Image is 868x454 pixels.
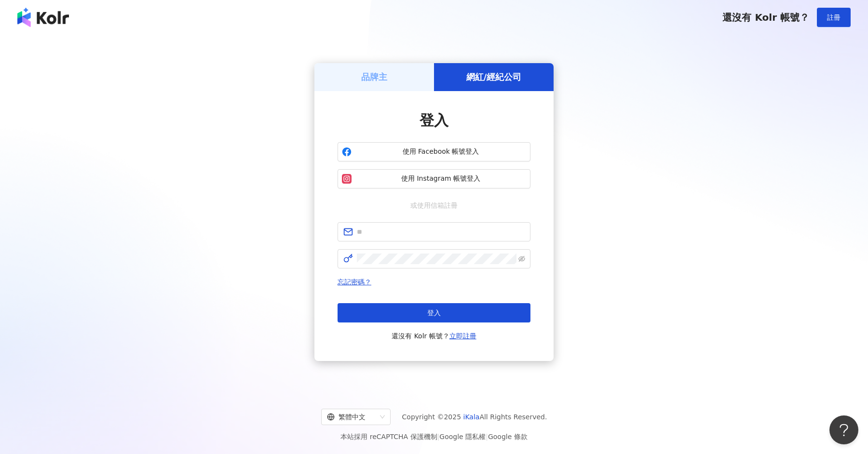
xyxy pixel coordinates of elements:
[327,409,376,425] div: 繁體中文
[355,147,526,157] span: 使用 Facebook 帳號登入
[427,309,441,317] span: 登入
[518,255,525,262] span: eye-invisible
[17,8,69,27] img: logo
[392,330,476,342] span: 還沒有 Kolr 帳號？
[402,411,547,423] span: Copyright © 2025 All Rights Reserved.
[338,142,530,161] button: 使用 Facebook 帳號登入
[404,200,464,211] span: 或使用信箱註冊
[340,431,527,442] span: 本站採用 reCAPTCHA 保護機制
[449,332,476,340] a: 立即註冊
[817,8,851,27] button: 註冊
[439,433,486,441] a: Google 隱私權
[466,71,522,83] h5: 網紅/經紀公司
[437,433,440,441] span: |
[722,12,809,23] span: 還沒有 Kolr 帳號？
[463,413,480,421] a: iKala
[827,13,841,21] span: 註冊
[361,71,387,83] h5: 品牌主
[338,303,530,322] button: 登入
[338,278,371,286] a: 忘記密碼？
[420,112,448,129] span: 登入
[355,174,526,184] span: 使用 Instagram 帳號登入
[829,415,858,444] iframe: Help Scout Beacon - Open
[488,433,528,441] a: Google 條款
[486,433,488,441] span: |
[338,169,530,188] button: 使用 Instagram 帳號登入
